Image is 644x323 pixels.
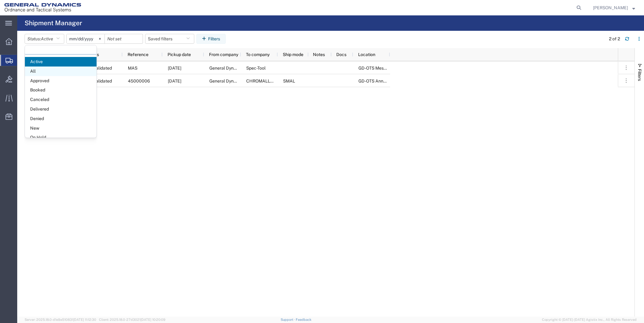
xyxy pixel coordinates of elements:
span: Active [41,36,53,41]
span: 08/15/2025 [168,66,181,71]
button: [PERSON_NAME] [593,4,635,11]
span: Notes [313,52,325,57]
span: Validated [93,75,112,87]
span: Booked [25,85,97,95]
span: Filters [637,69,642,81]
span: Delivered [25,104,97,114]
span: On Hold [25,133,97,142]
span: Client: 2025.18.0-27d3021 [99,318,165,321]
span: 45000006 [128,79,150,83]
h4: Shipment Manager [25,15,82,31]
span: SMAL [283,79,295,83]
span: Location [358,52,375,57]
span: General Dynamics - OTS [209,79,256,83]
button: Status:Active [25,34,64,44]
div: 2 of 2 [609,36,620,42]
span: All [25,67,97,76]
a: Feedback [296,318,311,321]
span: CHROMALLOY SAN DIEGO [246,79,321,83]
button: Saved filters [145,34,194,44]
input: Not set [105,34,143,43]
span: From company [209,52,238,57]
span: GD-OTS Anniston (Commerce) [358,79,418,83]
span: MAS [128,66,137,71]
input: Not set [67,34,105,43]
span: New [25,123,97,133]
img: logo [4,3,81,12]
span: To company [246,52,270,57]
span: Reference [128,52,148,57]
span: Docs [336,52,346,57]
a: Support [281,318,296,321]
span: Denied [25,114,97,123]
span: Spec-Tool [246,66,266,71]
button: Filters [196,34,226,44]
span: GD-OTS Mesquite [358,66,393,71]
span: Approved [25,76,97,86]
span: Pickup date [168,52,191,57]
span: Validated [93,62,112,75]
span: Canceled [25,95,97,104]
span: Copyright © [DATE]-[DATE] Agistix Inc., All Rights Reserved [542,317,637,322]
span: 08/15/2025 [168,79,181,83]
span: Mariano Maldonado [593,4,628,11]
span: Ship mode [283,52,303,57]
span: General Dynamics - OTS [209,66,256,71]
span: Active [25,57,97,67]
span: [DATE] 11:12:30 [73,318,96,321]
span: Server: 2025.18.0-d1e9a510831 [25,318,96,321]
span: [DATE] 10:20:09 [140,318,165,321]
